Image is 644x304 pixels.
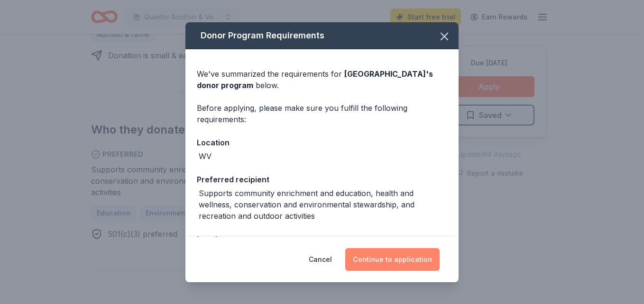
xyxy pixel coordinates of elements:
[197,102,447,125] div: Before applying, please make sure you fulfill the following requirements:
[309,248,332,271] button: Cancel
[199,151,212,162] div: WV
[345,248,440,271] button: Continue to application
[197,136,447,149] div: Location
[185,22,459,49] div: Donor Program Requirements
[197,173,447,186] div: Preferred recipient
[197,68,447,91] div: We've summarized the requirements for below.
[197,233,447,245] div: Legal
[199,188,447,222] div: Supports community enrichment and education, health and wellness, conservation and environmental ...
